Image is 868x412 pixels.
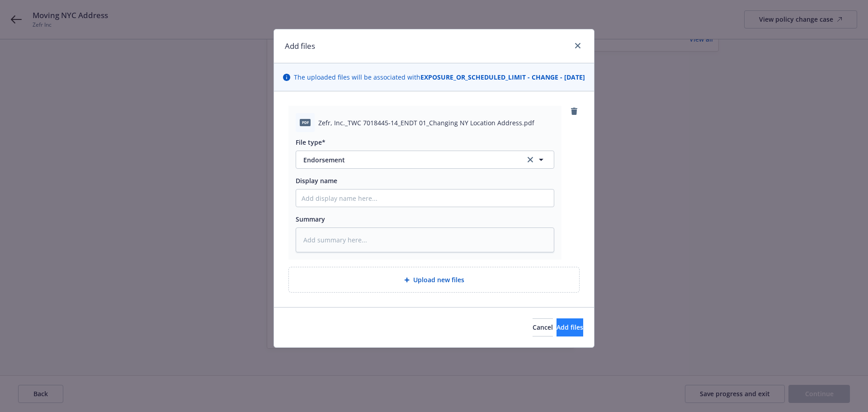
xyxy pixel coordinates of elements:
[294,72,585,82] span: The uploaded files will be associated with
[569,106,580,117] a: remove
[557,323,583,331] span: Add files
[296,189,554,207] input: Add display name here...
[288,267,580,293] div: Upload new files
[296,151,554,169] button: Endorsementclear selection
[557,318,583,336] button: Add files
[533,318,553,336] button: Cancel
[533,323,553,331] span: Cancel
[285,40,315,52] h1: Add files
[525,154,536,165] a: clear selection
[303,155,513,165] span: Endorsement
[296,176,337,185] span: Display name
[413,275,464,284] span: Upload new files
[296,215,325,223] span: Summary
[572,40,583,51] a: close
[296,138,325,147] span: File type*
[318,118,534,128] span: Zefr, Inc._TWC 7018445-14_ENDT 01_Changing NY Location Address.pdf
[420,73,585,81] strong: EXPOSURE_OR_SCHEDULED_LIMIT - CHANGE - [DATE]
[300,119,311,126] span: pdf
